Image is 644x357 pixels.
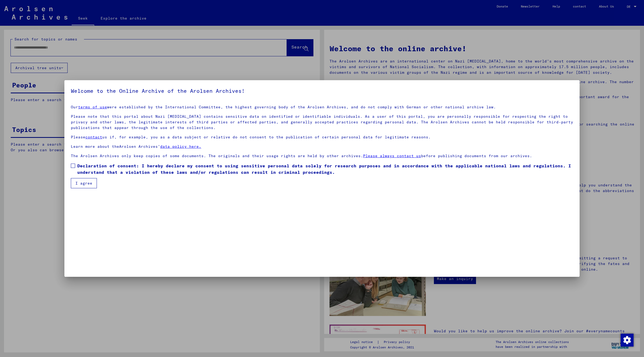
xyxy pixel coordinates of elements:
[77,163,571,175] font: Declaration of consent: I hereby declare my consent to using sensitive personal data solely for r...
[363,153,421,158] a: Please always contact us
[78,105,107,109] a: terms of use
[71,114,573,130] font: Please note that this portal about Nazi [MEDICAL_DATA] contains sensitive data on identified or i...
[71,87,245,94] font: Welcome to the Online Archive of the Arolsen Archives!
[71,135,85,139] font: Please
[71,178,97,188] button: I agree
[71,153,363,158] font: The Arolsen Archives only keep copies of some documents. The originals and their usage rights are...
[85,135,102,139] a: contact
[75,181,92,186] font: I agree
[160,144,201,149] a: data policy here.
[621,334,634,347] img: Change consent
[102,135,431,139] font: us if, for example, you as a data subject or relative do not consent to the publication of certai...
[421,153,532,158] font: before publishing documents from our archives.
[71,144,119,149] font: Learn more about the
[71,105,78,109] font: Our
[119,144,160,149] font: Arolsen Archives’
[107,105,496,109] font: were established by the International Committee, the highest governing body of the Arolsen Archiv...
